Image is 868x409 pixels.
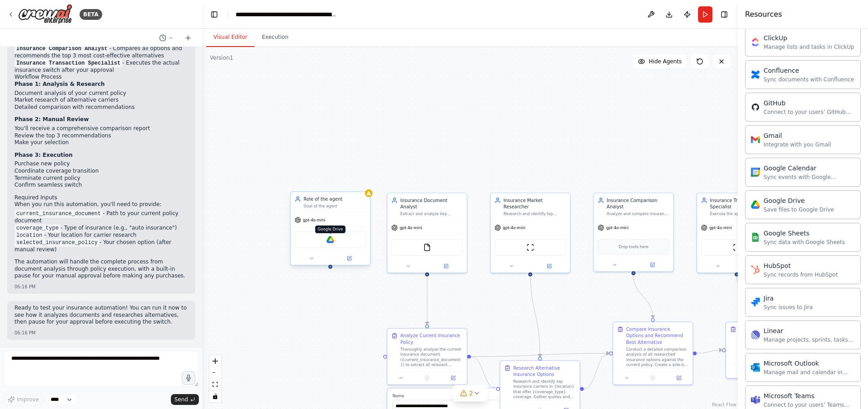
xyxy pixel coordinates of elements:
[14,259,188,280] p: The automation will handle the complete process from document analysis through policy execution, ...
[504,197,566,210] div: Insurance Market Researcher
[255,28,296,47] button: Execution
[751,363,760,372] img: Microsoft Outlook
[14,160,188,168] li: Purchase new policy
[17,396,39,403] span: Improve
[14,239,99,247] code: selected_insurance_policy
[209,379,221,390] button: fit view
[209,355,221,367] button: zoom in
[764,164,855,173] div: Google Calendar
[14,239,188,254] li: - Your chosen option (after manual review)
[764,33,854,42] div: ClickUp
[626,347,689,367] div: Conduct a detailed comparison analysis of all researched insurance options against the current po...
[526,244,534,251] img: ScrapeWebsiteTool
[401,212,463,216] div: Extract and analyze key coverage details, deductibles, premiums, and policy terms from {current_i...
[764,359,855,368] div: Microsoft Outlook
[513,365,576,378] div: Research Alternative Insurance Options
[209,390,221,402] button: toggle interactivity
[469,389,473,398] span: 2
[206,28,255,47] button: Visual Editor
[764,131,831,140] div: Gmail
[709,225,732,230] span: gpt-4o-mini
[764,239,845,246] div: Sync data with Google Sheets
[4,394,43,405] button: Improve
[751,200,760,209] img: Google Drive
[428,262,464,270] button: Open in side panel
[718,8,731,21] button: Hide right sidebar
[607,197,669,210] div: Insurance Comparison Analyst
[14,104,188,111] li: Detailed comparison with recommendations
[14,139,188,146] li: Make your selection
[14,224,61,232] code: coverage_type
[751,330,760,339] img: Linear
[208,8,221,21] button: Hide left sidebar
[632,54,687,69] button: Hide Agents
[14,175,188,182] li: Terminate current policy
[733,244,741,251] img: ScrapeWebsiteTool
[326,236,334,244] img: Google Drive
[14,152,73,158] strong: Phase 3: Execution
[175,396,188,403] span: Send
[14,97,188,104] li: Market research of alternative carriers
[290,193,371,267] div: Role of the agentGoal of the agentgpt-4o-miniGoogle DriveGoogle Drive
[14,210,103,218] code: current_insurance_document
[764,174,855,181] div: Sync events with Google Calendar
[209,355,221,402] div: React Flow controls
[764,141,831,148] div: Integrate with you Gmail
[607,212,669,216] div: Analyze and compare insurance options based on coverage, pricing, deductibles, and benefits to id...
[751,233,760,242] img: Google Sheets
[613,321,693,385] div: Compare Insurance Options and Recommend Best AlternativeConduct a detailed comparison analysis of...
[14,283,188,290] div: 06:16 PM
[401,197,463,210] div: Insurance Document Analyst
[764,229,845,238] div: Google Sheets
[156,33,177,43] button: Switch to previous chat
[764,76,854,83] div: Sync documents with Confluence
[668,374,690,382] button: Open in side panel
[764,304,813,311] div: Sync issues to Jira
[710,212,772,216] div: Execute the approved insurance switch by purchasing the new {selected_insurance_policy} and coord...
[697,347,722,356] g: Edge from fc9fe5fd-4ad9-41ea-82fc-2b86dc7b9a57 to ff0c892f-ae84-4b41-a4e7-213455040c32
[80,9,102,20] div: BETA
[210,54,233,61] div: Version 1
[14,305,188,326] p: Ready to test your insurance automation! You can run it now to see how it analyzes documents and ...
[710,197,772,210] div: Insurance Transaction Specialist
[14,225,188,232] li: - Type of insurance (e.g., "auto insurance")
[304,196,366,202] div: Role of the agent
[626,326,689,345] div: Compare Insurance Options and Recommend Best Alternative
[442,374,464,382] button: Open in side panel
[209,367,221,379] button: zoom out
[751,103,760,112] img: GitHub
[764,401,855,409] div: Connect to your users’ Teams workspaces
[751,395,760,404] img: Microsoft Teams
[764,206,834,213] div: Save files to Google Drive
[630,275,656,318] g: Edge from 92f051d5-f1b4-45e9-b7b7-59e695dc654f to fc9fe5fd-4ad9-41ea-82fc-2b86dc7b9a57
[764,294,813,303] div: Jira
[14,45,109,53] code: Insurance Comparison Analyst
[182,371,195,385] button: Click to speak your automation idea
[471,353,496,392] g: Edge from 3155f6af-8087-47d0-9763-e4a7b1279cfe to 1e62c3ed-9475-4ef3-a526-c9ab1d29979d
[400,225,422,230] span: gpt-4o-mini
[764,196,834,205] div: Google Drive
[14,74,188,81] h2: Workflow Process
[618,244,648,250] span: Drop tools here
[18,4,72,24] img: Logo
[764,108,855,116] div: Connect to your users’ GitHub accounts
[14,45,188,60] li: - Compares all options and recommends the top 3 most cost-effective alternatives
[764,326,855,335] div: Linear
[14,231,44,240] code: location
[14,132,188,140] li: Review the top 3 recommendations
[593,193,674,272] div: Insurance Comparison AnalystAnalyze and compare insurance options based on coverage, pricing, ded...
[584,350,609,392] g: Edge from 1e62c3ed-9475-4ef3-a526-c9ab1d29979d to fc9fe5fd-4ad9-41ea-82fc-2b86dc7b9a57
[764,43,854,51] div: Manage lists and tasks in ClickUp
[696,193,777,273] div: Insurance Transaction SpecialistExecute the approved insurance switch by purchasing the new {sele...
[764,369,855,376] div: Manage mail and calendar in Outlook
[751,70,760,79] img: Confluence
[387,328,467,385] div: Analyze Current Insurance PolicyThoroughly analyze the current insurance document ({current_insur...
[513,379,576,400] div: Research and identify top insurance carriers in {location} that offer {coverage_type} coverage. G...
[181,33,195,43] button: Start a new chat
[14,210,188,225] li: - Path to your current policy document
[14,168,188,175] li: Coordinate coverage transition
[751,38,760,47] img: ClickUp
[236,10,337,19] nav: breadcrumb
[387,193,467,273] div: Insurance Document AnalystExtract and analyze key coverage details, deductibles, premiums, and po...
[14,59,122,67] code: Insurance Transaction Specialist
